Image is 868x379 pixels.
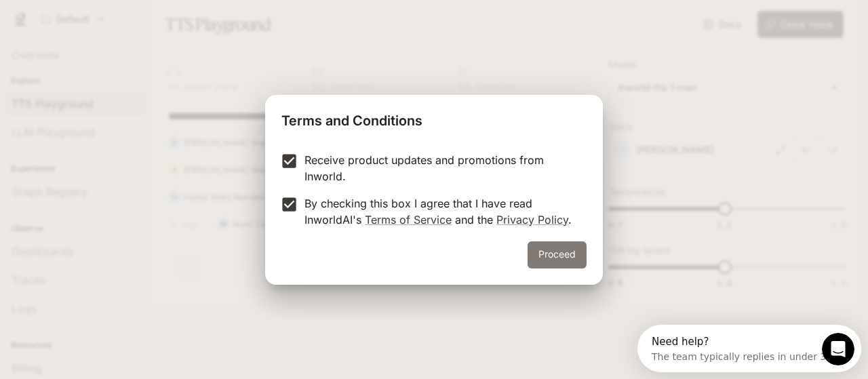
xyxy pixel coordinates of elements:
iframe: Intercom live chat discovery launcher [637,325,861,372]
p: By checking this box I agree that I have read InworldAI's and the . [304,195,576,228]
div: Need help? [14,12,195,22]
h2: Terms and Conditions [265,95,603,141]
button: Proceed [528,241,587,268]
a: Terms of Service [365,213,452,226]
iframe: Intercom live chat [822,333,854,365]
a: Privacy Policy [496,213,568,226]
div: Open Intercom Messenger [5,5,235,43]
p: Receive product updates and promotions from Inworld. [304,152,576,184]
div: The team typically replies in under 3h [14,22,195,37]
